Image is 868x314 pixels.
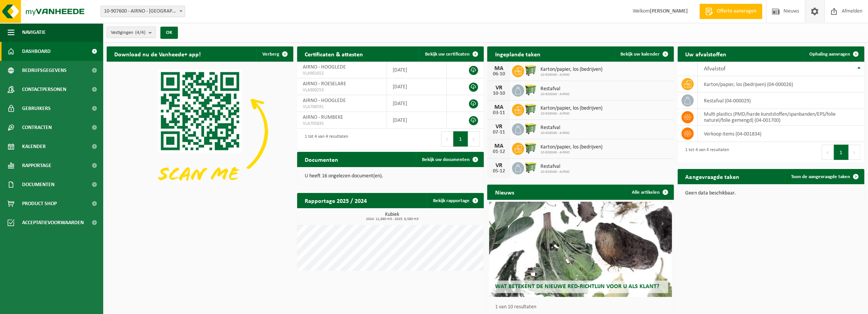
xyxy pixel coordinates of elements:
[524,64,537,77] img: WB-0660-HPE-GN-50
[524,83,537,96] img: WB-0660-HPE-GN-50
[540,86,569,92] span: Restafval
[620,52,660,57] span: Bekijk uw kalender
[524,122,537,135] img: WB-0660-HPE-GN-50
[540,144,602,150] span: Karton/papier, los (bedrijven)
[849,145,860,160] button: Next
[822,145,834,160] button: Previous
[698,109,864,126] td: multi plastics (PMD/harde kunststoffen/spanbanden/EPS/folie naturel/folie gemengd) (04-001700)
[678,46,734,61] h2: Uw afvalstoffen
[22,42,51,61] span: Dashboard
[22,99,51,118] span: Gebruikers
[303,115,343,120] span: AIRNO - RUMBEKE
[297,152,346,167] h2: Documenten
[491,163,506,169] div: VR
[540,125,569,131] span: Restafval
[489,202,672,297] a: Wat betekent de nieuwe RED-richtlijn voor u als klant?
[305,174,476,179] p: U heeft 16 ongelezen document(en).
[495,304,670,310] p: 1 van 10 resultaten
[453,131,468,147] button: 1
[698,126,864,142] td: verkoop items (04-001834)
[111,27,145,38] span: Vestigingen
[524,161,537,174] img: WB-0660-HPE-GN-50
[303,98,346,104] span: AIRNO - HOOGLEDE
[387,62,447,78] td: [DATE]
[301,212,484,221] h3: Kubiek
[626,185,673,200] a: Alle artikelen
[303,104,381,110] span: VLA708591
[703,66,725,72] span: Afvalstof
[160,27,178,39] button: OK
[491,65,506,72] div: MA
[803,46,863,62] a: Ophaling aanvragen
[22,118,52,137] span: Contracten
[524,103,537,116] img: WB-0660-HPE-GN-50
[540,105,602,112] span: Karton/papier, los (bedrijven)
[491,124,506,130] div: VR
[22,156,51,175] span: Rapportage
[468,131,480,147] button: Next
[22,61,67,80] span: Bedrijfsgegevens
[303,70,381,77] span: VLA901652
[427,193,483,208] a: Bekijk rapportage
[491,104,506,110] div: MA
[303,81,346,87] span: AIRNO - ROESELARE
[22,137,46,156] span: Kalender
[303,64,346,70] span: AIRNO - HOOGLEDE
[22,23,46,42] span: Navigatie
[785,169,863,184] a: Toon de aangevraagde taken
[422,157,470,162] span: Bekijk uw documenten
[715,8,758,15] span: Offerte aanvragen
[301,131,348,147] div: 1 tot 4 van 4 resultaten
[685,191,857,196] p: Geen data beschikbaar.
[387,78,447,95] td: [DATE]
[303,87,381,93] span: VLA900253
[297,46,371,61] h2: Certificaten & attesten
[698,92,864,109] td: restafval (04-000029)
[491,110,506,116] div: 03-11
[303,121,381,127] span: VLA705835
[524,142,537,155] img: WB-0660-HPE-GN-50
[491,130,506,135] div: 07-11
[491,149,506,155] div: 01-12
[540,170,569,174] span: 10-926046 - AIRNO
[387,95,447,112] td: [DATE]
[540,131,569,135] span: 10-926046 - AIRNO
[491,143,506,149] div: MA
[101,6,185,17] span: 10-907600 - AIRNO - ROESELARE
[297,193,374,208] h2: Rapportage 2025 / 2024
[650,8,688,14] strong: [PERSON_NAME]
[491,72,506,77] div: 06-10
[107,62,293,201] img: Download de VHEPlus App
[540,112,602,116] span: 10-926046 - AIRNO
[22,213,84,232] span: Acceptatievoorwaarden
[487,46,548,61] h2: Ingeplande taken
[425,52,470,57] span: Bekijk uw certificaten
[135,30,145,35] count: (4/4)
[101,6,185,17] span: 10-907600 - AIRNO - ROESELARE
[495,284,659,290] span: Wat betekent de nieuwe RED-richtlijn voor u als klant?
[301,217,484,221] span: 2024: 11,880 m3 - 2025: 8,580 m3
[809,52,850,57] span: Ophaling aanvragen
[678,169,747,184] h2: Aangevraagde taken
[681,144,729,161] div: 1 tot 4 van 4 resultaten
[540,92,569,97] span: 10-926046 - AIRNO
[491,91,506,96] div: 10-10
[441,131,453,147] button: Previous
[698,76,864,92] td: karton/papier, los (bedrijven) (04-000026)
[834,145,849,160] button: 1
[22,194,57,213] span: Product Shop
[487,185,521,199] h2: Nieuws
[22,175,54,194] span: Documenten
[256,46,293,62] button: Verberg
[791,174,850,179] span: Toon de aangevraagde taken
[491,85,506,91] div: VR
[416,152,483,167] a: Bekijk uw documenten
[540,73,602,77] span: 10-926046 - AIRNO
[540,67,602,73] span: Karton/papier, los (bedrijven)
[540,164,569,170] span: Restafval
[387,112,447,129] td: [DATE]
[699,4,762,19] a: Offerte aanvragen
[262,52,279,57] span: Verberg
[419,46,483,62] a: Bekijk uw certificaten
[540,150,602,155] span: 10-926046 - AIRNO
